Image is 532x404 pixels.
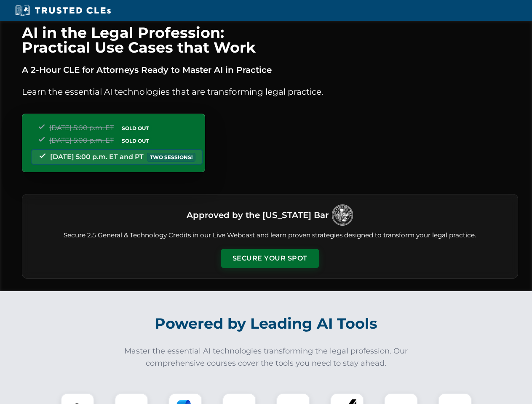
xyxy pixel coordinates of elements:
button: Secure Your Spot [221,249,319,268]
h2: Powered by Leading AI Tools [33,309,500,338]
h1: AI in the Legal Profession: Practical Use Cases that Work [22,25,518,55]
span: [DATE] 5:00 p.m. ET [49,136,114,144]
span: [DATE] 5:00 p.m. ET [49,124,114,132]
p: Master the essential AI technologies transforming the legal profession. Our comprehensive courses... [119,345,414,369]
span: SOLD OUT [119,124,152,133]
p: A 2-Hour CLE for Attorneys Ready to Master AI in Practice [22,63,518,77]
p: Learn the essential AI technologies that are transforming legal practice. [22,85,518,98]
h3: Approved by the [US_STATE] Bar [187,207,329,223]
img: Logo [332,205,353,226]
span: SOLD OUT [119,136,152,145]
p: Secure 2.5 General & Technology Credits in our Live Webcast and learn proven strategies designed ... [32,231,508,240]
img: Trusted CLEs [13,4,113,17]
